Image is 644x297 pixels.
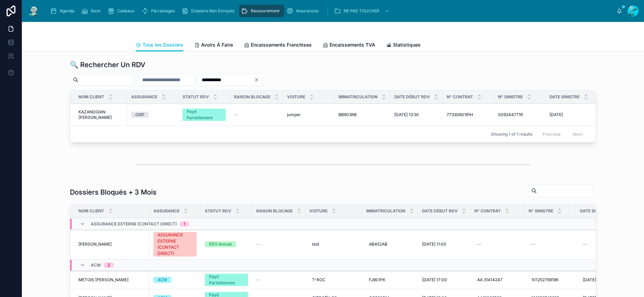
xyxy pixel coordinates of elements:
[549,112,593,117] a: [DATE]
[78,109,123,120] a: KAZANDGIAN [PERSON_NAME]
[287,94,305,100] span: Voiture
[338,94,377,100] span: Immatriculation
[184,221,185,227] div: 1
[251,41,312,48] span: Encaissements Franchises
[234,112,279,117] a: --
[239,5,284,17] a: Recouvrement
[498,112,523,117] span: 009244771R
[106,5,139,17] a: Cadeaux
[309,274,358,285] a: T-ROC
[183,109,226,121] a: Payé Partiellement
[549,112,563,117] span: [DATE]
[531,277,558,283] span: 101252768196
[139,5,179,17] a: Parrainages
[393,41,421,48] span: Statistiques
[474,239,520,250] a: --
[256,242,260,247] span: --
[491,132,532,137] span: Showing 1 of 1 results
[201,41,233,48] span: Avoirs À Faire
[91,262,101,268] span: ACM
[78,94,104,100] span: Nom Client
[583,242,587,247] div: --
[312,242,319,247] span: test
[60,8,74,14] span: Agenda
[366,274,414,285] a: FJ801FK
[549,94,580,100] span: Date Sinistre
[205,274,248,286] a: Payé Partiellement
[580,239,623,250] a: --
[78,208,104,214] span: Nom Client
[209,241,232,247] div: RDV Annulé
[256,242,301,247] a: --
[369,277,385,283] span: FJ801FK
[234,94,270,100] span: Raison Blocage
[136,39,183,52] a: Tous les Dossiers
[70,60,145,70] h1: 🔍 Rechercher Un RDV
[447,112,473,117] span: 7733060191H
[580,274,623,285] a: [DATE]
[78,242,145,247] a: [PERSON_NAME]
[447,112,490,117] a: 7733060191H
[256,277,301,283] a: --
[529,208,553,214] span: N° Sinistre
[143,41,183,48] span: Tous les Dossiers
[386,39,421,52] a: Statistiques
[422,208,458,214] span: Date Début RDV
[369,242,387,247] span: AB452AB
[296,8,319,14] span: Assurances
[108,262,110,268] div: 2
[394,94,430,100] span: Date Début RDV
[312,277,325,283] span: T-ROC
[234,112,238,117] span: --
[27,5,40,16] img: App logo
[422,277,466,283] a: [DATE] 17:00
[91,221,177,227] span: ASSURANCE EXTERNE (CONTACT DIRECT)
[394,112,438,117] a: [DATE] 13:30
[131,112,174,118] a: GMF
[48,5,79,17] a: Agenda
[183,94,209,100] span: Statut RDV
[366,239,414,250] a: AB452AB
[251,8,280,14] span: Recouvrement
[366,208,405,214] span: Immatriculation
[256,277,260,283] span: --
[338,112,357,117] span: BB603NE
[78,242,112,247] span: [PERSON_NAME]
[256,208,293,214] span: Raison Blocage
[194,39,233,52] a: Avoirs À Faire
[91,8,101,14] span: Rack
[153,208,179,214] span: Assurance
[580,208,610,214] span: Date Sinistre
[583,277,596,283] span: [DATE]
[332,5,393,17] a: NE PAS TOUCHER
[187,109,222,121] div: Payé Partiellement
[179,5,239,17] a: Dossiers Non Envoyés
[477,242,481,247] div: --
[78,277,128,283] span: METOIS [PERSON_NAME]
[79,5,106,17] a: Rack
[117,8,135,14] span: Cadeaux
[244,39,312,52] a: Encaissements Franchises
[474,208,501,214] span: N° Contrat
[422,277,447,283] span: [DATE] 17:00
[205,241,248,247] a: RDV Annulé
[209,274,244,286] div: Payé Partiellement
[394,112,419,117] span: [DATE] 13:30
[78,277,145,283] a: METOIS [PERSON_NAME]
[158,232,193,257] div: ASSURANCE EXTERNE (CONTACT DIRECT)
[45,3,617,18] div: scrollable content
[498,112,541,117] a: 009244771R
[498,94,523,100] span: N° Sinistre
[529,274,572,285] a: 101252768196
[323,39,375,52] a: Encaissements TVA
[422,242,466,247] a: [DATE] 11:00
[191,8,234,14] span: Dossiers Non Envoyés
[153,277,197,283] a: ACM
[287,112,301,117] span: jumper
[131,94,157,100] span: Assurance
[474,274,520,285] a: AA 31414247
[338,112,386,117] a: BB603NE
[529,239,572,250] a: --
[477,277,503,283] span: AA 31414247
